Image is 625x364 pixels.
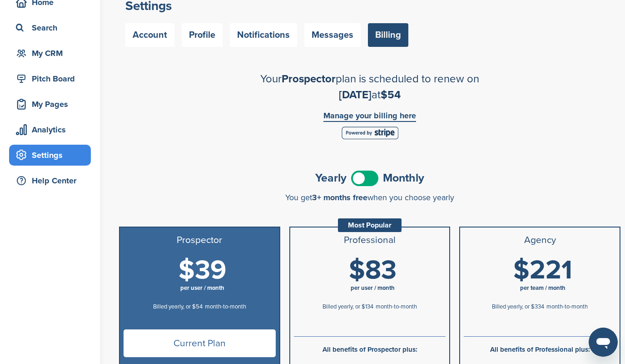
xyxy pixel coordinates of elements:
a: Help Center [9,170,91,191]
span: Billed yearly, or $334 [492,303,544,310]
span: $39 [179,254,226,286]
div: Settings [14,147,91,163]
div: Pitch Board [14,71,91,87]
div: My Pages [14,96,91,112]
span: Prospector [282,72,336,86]
a: Analytics [9,119,91,140]
iframe: Button to launch messaging window [589,328,618,357]
span: Monthly [383,172,424,184]
span: Billed yearly, or $54 [153,303,203,310]
a: Profile [182,23,223,47]
h2: Your plan is scheduled to renew on at [211,71,529,103]
span: $54 [381,88,401,101]
div: Analytics [14,121,91,138]
a: Search [9,17,91,38]
span: Yearly [315,172,347,184]
h3: Professional [294,235,446,246]
a: Notifications [230,23,297,47]
img: Stripe [342,126,398,139]
a: Pitch Board [9,68,91,89]
span: Billed yearly, or $134 [322,303,373,310]
span: per user / month [180,284,224,292]
span: $221 [513,254,572,286]
span: Current Plan [124,329,276,357]
span: per user / month [351,284,395,292]
a: Billing [368,23,408,47]
a: Manage your billing here [323,111,416,122]
b: All benefits of Prospector plus: [322,345,417,354]
span: 3+ months free [312,192,367,202]
span: $83 [349,254,397,286]
div: Search [14,20,91,36]
span: month-to-month [376,303,417,310]
a: Settings [9,145,91,166]
span: [DATE] [339,88,372,101]
span: month-to-month [205,303,246,310]
a: My Pages [9,94,91,115]
div: You get when you choose yearly [119,193,620,202]
h3: Agency [464,235,616,246]
h3: Prospector [124,235,276,246]
b: All benefits of Professional plus: [490,345,590,354]
div: My CRM [14,45,91,61]
a: Messages [304,23,361,47]
span: month-to-month [546,303,588,310]
div: Help Center [14,172,91,189]
span: per team / month [520,284,565,292]
a: Account [125,23,174,47]
a: My CRM [9,43,91,64]
div: Most Popular [338,218,402,232]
